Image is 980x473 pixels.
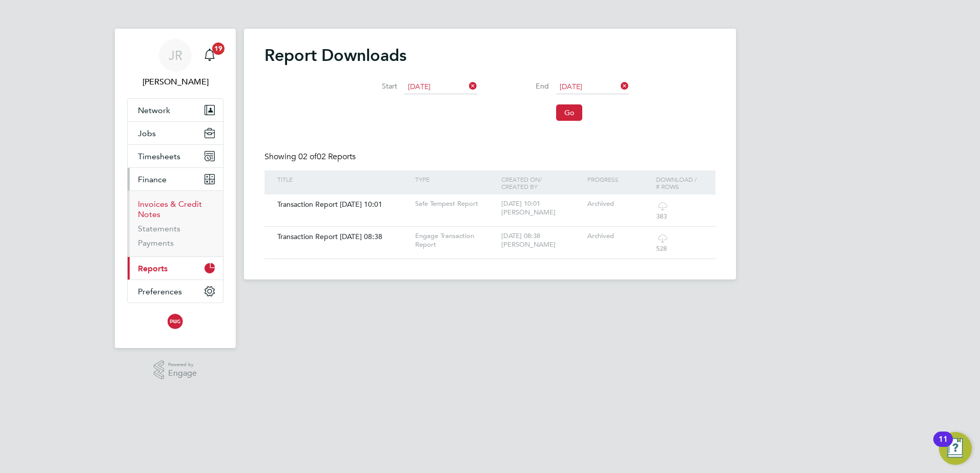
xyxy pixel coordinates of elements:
span: Reports [138,264,168,273]
div: Title [275,170,413,188]
div: Safe Tempest Report [413,195,499,213]
div: [DATE] 08:38 [499,227,585,254]
img: pwg-logo-retina.png [165,313,186,330]
span: Preferences [138,287,182,296]
span: JR [169,49,182,62]
span: # Rows [656,182,679,190]
div: Download / [654,170,705,195]
button: Reports [128,257,223,279]
span: 528 [656,244,667,253]
input: Select one [404,80,477,94]
span: 02 of [298,152,317,162]
a: JR[PERSON_NAME] [127,39,223,88]
div: Progress [585,170,654,188]
button: Preferences [128,280,223,303]
nav: Main navigation [115,29,236,348]
div: Transaction Report [DATE] 10:01 [275,195,413,214]
div: Type [413,170,499,188]
div: Showing [264,152,358,162]
span: / Created By [501,175,542,190]
div: 11 [938,439,948,453]
span: Finance [138,175,167,184]
a: Invoices & Credit Notes [138,199,202,219]
div: Transaction Report [DATE] 08:38 [275,227,413,246]
span: [PERSON_NAME] [501,208,556,217]
span: Powered by [168,360,197,369]
a: Powered byEngage [154,360,197,380]
span: [PERSON_NAME] [501,240,556,249]
button: Jobs [128,122,223,144]
button: Go [556,104,582,121]
span: Network [138,105,170,115]
div: Created On [499,170,585,195]
button: Finance [128,168,223,190]
div: [DATE] 10:01 [499,195,585,222]
a: Go to home page [127,313,223,330]
label: End [503,81,549,91]
button: Network [128,99,223,121]
div: Archived [585,195,654,213]
button: Open Resource Center, 11 new notifications [939,432,972,465]
span: 02 Reports [298,152,356,162]
input: Select one [556,80,629,94]
a: Statements [138,224,180,233]
a: Payments [138,238,174,248]
span: Jobs [138,128,156,138]
button: Timesheets [128,145,223,167]
h2: Report Downloads [264,45,716,66]
span: Engage [168,369,197,378]
span: 19 [212,42,224,55]
div: Finance [128,190,223,256]
span: 383 [656,212,667,221]
a: 19 [199,39,220,72]
label: Start [351,81,397,91]
div: Engage Transaction Report [413,227,499,254]
div: Archived [585,227,654,246]
span: Jennifer Rigby [127,76,223,88]
span: Timesheets [138,152,180,161]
